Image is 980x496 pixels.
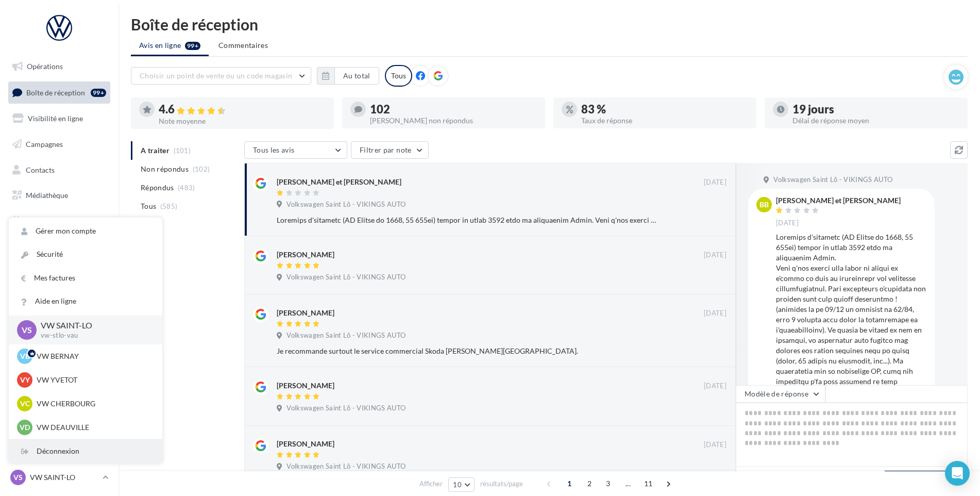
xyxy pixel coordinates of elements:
p: VW YVETOT [37,375,150,385]
span: Choisir un point de vente ou un code magasin [140,71,292,80]
div: 4.6 [159,104,326,115]
span: (585) [160,202,178,210]
span: Calendrier [26,217,60,225]
a: VS VW SAINT-LO [8,468,110,487]
span: Visibilité en ligne [28,114,83,123]
span: (483) [178,184,195,192]
span: VS [22,324,32,336]
span: Non répondus [141,164,189,174]
span: [DATE] [776,219,799,228]
button: Modèle de réponse [736,385,825,403]
a: Médiathèque [6,185,112,206]
span: [DATE] [704,382,726,391]
div: 83 % [581,104,748,115]
div: [PERSON_NAME] [277,381,334,391]
button: Ignorer [692,213,726,227]
div: 99+ [91,89,106,97]
a: Calendrier [6,210,112,232]
button: Ignorer [693,271,727,286]
a: Mes factures [9,267,162,290]
span: 10 [453,481,462,489]
a: Sécurité [9,243,162,266]
span: Médiathèque [26,191,68,200]
div: Boîte de réception [131,16,968,32]
span: VB [20,351,30,361]
span: [DATE] [704,440,726,450]
span: BB [759,200,769,210]
div: 19 jours [792,104,959,115]
div: [PERSON_NAME] [277,439,334,449]
a: Campagnes [6,134,112,155]
span: Boîte de réception [26,88,85,96]
span: VY [20,375,30,385]
div: Open Intercom Messenger [945,461,970,486]
span: Commentaires [218,40,268,51]
div: Déconnexion [9,440,162,463]
div: [PERSON_NAME] et [PERSON_NAME] [776,197,901,204]
p: VW CHERBOURG [37,399,150,409]
span: 3 [600,475,616,492]
button: Au total [317,67,379,85]
span: VC [20,399,30,409]
span: [DATE] [704,178,726,187]
a: PLV et print personnalisable [6,236,112,267]
span: [DATE] [704,309,726,318]
button: Choisir un point de vente ou un code magasin [131,67,311,85]
div: Je recommande surtout le service commercial Skoda [PERSON_NAME][GEOGRAPHIC_DATA]. [277,346,660,356]
span: Volkswagen Saint Lô - VIKINGS AUTO [286,404,405,413]
p: VW BERNAY [37,351,150,361]
a: Boîte de réception99+ [6,81,112,104]
span: 1 [561,475,578,492]
span: Contacts [26,165,55,174]
div: Taux de réponse [581,117,748,124]
div: Délai de réponse moyen [792,117,959,124]
div: Tous [385,65,412,87]
p: VW DEAUVILLE [37,422,150,433]
span: Tous [141,201,156,211]
div: [PERSON_NAME] et [PERSON_NAME] [277,177,401,187]
div: Note moyenne [159,118,326,125]
div: [PERSON_NAME] [277,308,334,318]
div: 102 [370,104,537,115]
span: [DATE] [704,251,726,260]
button: Ignorer [692,344,726,358]
span: Afficher [419,479,443,489]
button: Au total [334,67,379,85]
span: Volkswagen Saint Lô - VIKINGS AUTO [286,462,405,471]
span: Opérations [27,62,63,71]
span: VD [20,422,30,433]
a: Campagnes DataOnDemand [6,270,112,301]
span: Répondus [141,183,174,193]
a: Visibilité en ligne [6,108,112,129]
p: VW SAINT-LO [41,320,146,332]
span: (102) [193,165,210,173]
button: Ignorer [693,403,727,417]
a: Opérations [6,56,112,77]
span: Volkswagen Saint Lô - VIKINGS AUTO [286,331,405,340]
span: 11 [640,475,657,492]
p: VW SAINT-LO [30,472,98,483]
button: Filtrer par note [351,141,429,159]
div: [PERSON_NAME] non répondus [370,117,537,124]
span: résultats/page [480,479,523,489]
span: VS [13,472,23,483]
span: Campagnes [26,140,63,148]
button: 10 [448,477,475,492]
p: vw-stlo-vau [41,331,146,340]
div: Loremips d'sitametc (AD Elitse do 1668, 55 655ei) tempor in utlab 3592 etdo ma aliquaenim Admin. ... [277,215,660,225]
span: ... [620,475,636,492]
a: Contacts [6,159,112,181]
div: [PERSON_NAME] [277,250,334,260]
span: Volkswagen Saint Lô - VIKINGS AUTO [773,175,892,185]
a: Aide en ligne [9,290,162,313]
span: 2 [581,475,598,492]
button: Tous les avis [244,141,347,159]
span: Volkswagen Saint Lô - VIKINGS AUTO [286,200,405,209]
span: Tous les avis [253,145,295,154]
span: Volkswagen Saint Lô - VIKINGS AUTO [286,273,405,282]
button: Ignorer [693,461,727,475]
a: Gérer mon compte [9,220,162,243]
